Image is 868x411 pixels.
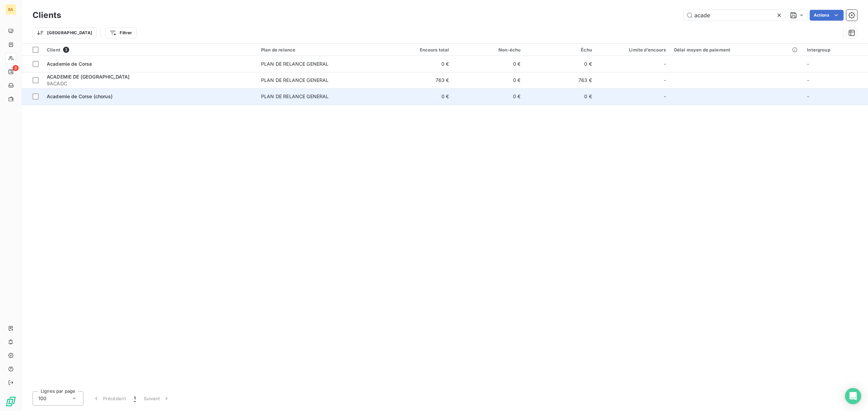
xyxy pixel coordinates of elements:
[261,47,378,52] div: Plan de relance
[664,61,666,67] span: -
[261,77,329,84] div: PLAN DE RELANCE GENERAL
[382,88,453,105] td: 0 €
[38,395,46,402] span: 100
[47,80,253,87] span: 9ACADC
[5,4,16,15] div: BA
[453,72,525,88] td: 0 €
[525,72,596,88] td: 763 €
[140,391,174,406] button: Suivant
[457,47,520,52] div: Non-échu
[261,61,329,67] div: PLAN DE RELANCE GENERAL
[664,93,666,100] span: -
[134,395,136,402] span: 1
[453,88,525,105] td: 0 €
[47,61,92,67] span: Academie de Corse
[664,77,666,84] span: -
[807,77,809,83] span: -
[525,88,596,105] td: 0 €
[63,47,69,53] span: 3
[33,27,97,38] button: [GEOGRAPHIC_DATA]
[261,93,329,100] div: PLAN DE RELANCE GENERAL
[600,47,666,52] div: Limite d’encours
[89,391,130,406] button: Précédent
[5,66,16,77] a: 3
[13,65,19,71] span: 3
[525,56,596,72] td: 0 €
[382,72,453,88] td: 763 €
[807,61,809,67] span: -
[529,47,592,52] div: Échu
[130,391,140,406] button: 1
[810,10,844,21] button: Actions
[807,93,809,99] span: -
[453,56,525,72] td: 0 €
[33,9,61,21] h3: Clients
[5,396,16,407] img: Logo LeanPay
[674,47,799,52] div: Délai moyen de paiement
[845,388,861,404] div: Open Intercom Messenger
[382,56,453,72] td: 0 €
[684,10,785,21] input: Rechercher
[386,47,449,52] div: Encours total
[47,93,113,99] span: Academie de Corse (chorus)
[105,27,136,38] button: Filtrer
[47,47,60,52] span: Client
[47,74,130,80] span: ACADEMIE DE [GEOGRAPHIC_DATA]
[807,47,864,52] div: Intergroup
